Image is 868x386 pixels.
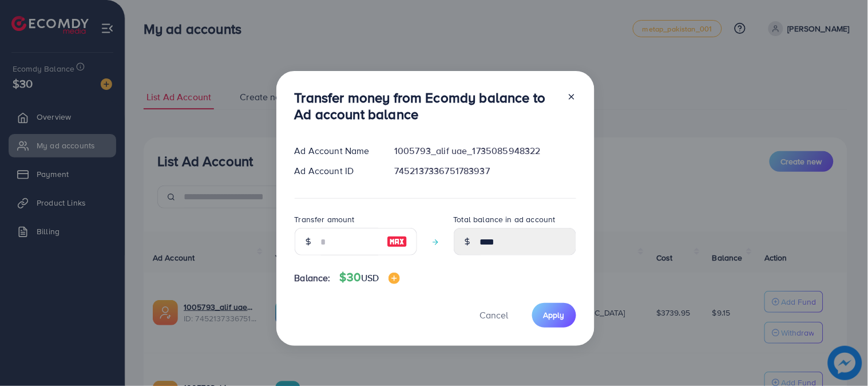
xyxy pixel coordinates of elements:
img: image [387,235,407,249]
span: Apply [544,309,565,321]
span: Balance: [295,271,331,285]
button: Apply [532,303,576,328]
span: Cancel [480,309,509,321]
div: Ad Account ID [286,164,386,178]
span: USD [361,271,379,284]
div: 7452137336751783937 [385,164,585,178]
div: Ad Account Name [286,144,386,157]
h3: Transfer money from Ecomdy balance to Ad account balance [295,89,558,123]
h4: $30 [340,270,400,285]
label: Total balance in ad account [454,214,556,225]
button: Cancel [466,303,523,328]
div: 1005793_alif uae_1735085948322 [385,144,585,157]
img: image [389,273,400,284]
label: Transfer amount [295,214,355,225]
